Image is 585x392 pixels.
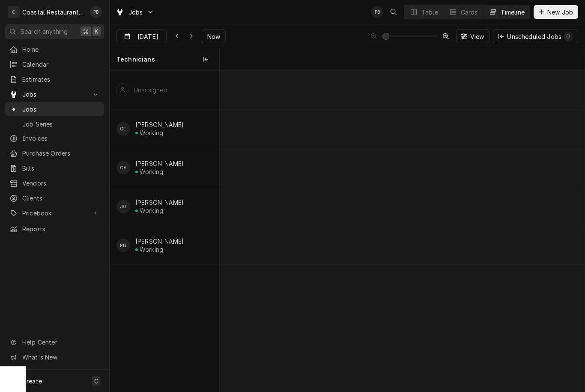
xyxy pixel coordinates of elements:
span: Home [22,45,100,54]
div: Phill Blush's Avatar [90,6,102,18]
span: Jobs [128,8,143,17]
a: Go to Jobs [5,87,104,101]
div: James Gatton's Avatar [116,200,130,213]
button: Now [202,29,226,43]
button: [DATE] [116,29,167,43]
div: Technicians column. SPACE for context menu [110,48,219,71]
div: Timeline [501,8,525,17]
span: K [95,27,98,36]
div: PB [116,239,130,252]
a: Purchase Orders [5,146,104,160]
a: Clients [5,191,104,205]
button: Search anything⌘K [5,24,104,39]
div: Carlos Espin's Avatar [116,122,130,136]
a: Invoices [5,131,104,145]
button: View [456,29,490,43]
div: [PERSON_NAME] [135,238,184,245]
div: Chris Sockriter's Avatar [116,161,130,174]
button: Open search [387,5,400,19]
a: Go to Pricebook [5,206,104,220]
button: New Job [534,5,578,19]
span: Clients [22,194,100,203]
span: Jobs [22,105,100,114]
a: Vendors [5,176,104,190]
span: C [94,377,98,386]
div: Unscheduled Jobs [507,32,573,41]
div: Working [140,168,163,175]
div: CE [116,122,130,136]
span: Reports [22,224,100,233]
span: View [469,32,486,41]
div: 0 [566,32,571,41]
span: Estimates [22,75,100,84]
div: CS [116,161,130,174]
a: Home [5,42,104,56]
div: Cards [461,8,478,17]
a: Job Series [5,117,104,131]
div: left [110,71,219,392]
a: Go to Jobs [112,5,158,19]
a: Calendar [5,57,104,71]
div: PB [90,6,102,18]
a: Estimates [5,72,104,86]
span: Help Center [22,338,99,347]
div: Table [421,8,438,17]
span: ⌘ [83,27,89,36]
span: Bills [22,164,100,173]
span: Jobs [22,90,87,99]
div: Coastal Restaurant Repair [22,8,85,17]
div: Working [140,207,163,214]
span: Technicians [116,55,155,64]
span: Create [22,377,42,385]
a: Go to What's New [5,350,104,364]
span: Calendar [22,60,100,69]
span: New Job [546,8,575,17]
div: Working [140,246,163,253]
span: Vendors [22,179,100,188]
div: JG [116,200,130,213]
span: Invoices [22,134,100,143]
div: Working [140,129,163,136]
span: Now [206,32,222,41]
div: [PERSON_NAME] [135,121,184,128]
span: Job Series [22,120,100,129]
div: normal [220,71,585,392]
a: Bills [5,161,104,175]
span: What's New [22,353,99,362]
div: Phill Blush's Avatar [116,239,130,252]
span: Purchase Orders [22,149,100,158]
a: Jobs [5,102,104,116]
a: Go to Help Center [5,335,104,349]
span: Search anything [21,27,68,36]
a: Reports [5,222,104,236]
div: [PERSON_NAME] [135,199,184,206]
span: Pricebook [22,209,87,218]
div: Phill Blush's Avatar [371,6,383,18]
div: [PERSON_NAME] [135,160,184,167]
div: Unassigned [134,86,168,94]
div: C [8,6,20,18]
div: PB [371,6,383,18]
button: Unscheduled Jobs0 [493,29,578,43]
